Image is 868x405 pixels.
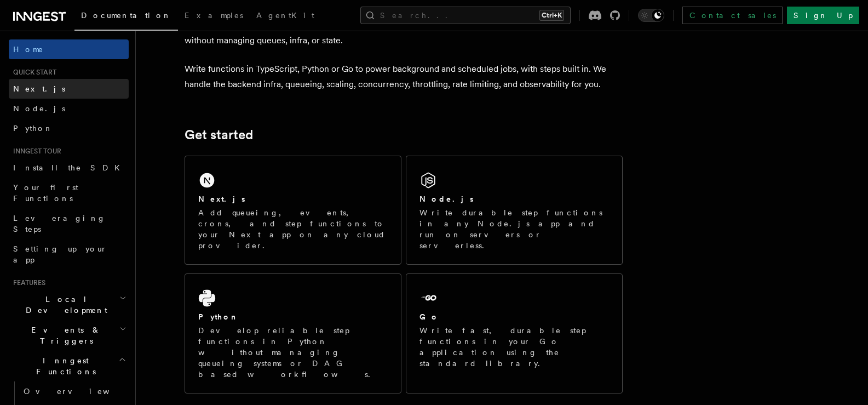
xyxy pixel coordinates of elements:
a: Next.js [9,79,129,99]
a: Node.js [9,99,129,118]
a: Contact sales [682,7,783,24]
a: Install the SDK [9,158,129,178]
span: Events & Triggers [9,324,119,346]
p: Add queueing, events, crons, and step functions to your Next app on any cloud provider. [198,207,388,251]
h2: Python [198,311,239,322]
span: Overview [24,387,136,396]
span: Inngest Functions [9,355,118,377]
p: Write functions in TypeScript, Python or Go to power background and scheduled jobs, with steps bu... [185,61,623,92]
a: Python [9,118,129,138]
button: Search...Ctrl+K [360,7,571,24]
p: Develop reliable step functions in Python without managing queueing systems or DAG based workflows. [198,325,388,380]
a: Sign Up [787,7,859,24]
button: Local Development [9,289,129,320]
button: Events & Triggers [9,320,129,351]
button: Toggle dark mode [638,9,664,22]
a: AgentKit [250,3,321,30]
span: Next.js [13,84,65,93]
kbd: Ctrl+K [539,10,564,21]
h2: Node.js [419,193,474,204]
span: Setting up your app [13,244,107,264]
a: Your first Functions [9,178,129,208]
span: Leveraging Steps [13,214,106,233]
a: Home [9,39,129,59]
a: Overview [19,381,129,401]
p: Write fast, durable step functions in your Go application using the standard library. [419,325,609,369]
a: GoWrite fast, durable step functions in your Go application using the standard library. [406,273,623,393]
a: Next.jsAdd queueing, events, crons, and step functions to your Next app on any cloud provider. [185,156,401,265]
span: Your first Functions [13,183,78,203]
span: Examples [185,11,243,20]
a: Get started [185,127,253,142]
span: Local Development [9,294,119,316]
h2: Next.js [198,193,245,204]
span: Quick start [9,68,56,77]
span: Documentation [81,11,171,20]
span: Install the SDK [13,163,127,172]
span: Home [13,44,44,55]
p: Write durable step functions in any Node.js app and run on servers or serverless. [419,207,609,251]
button: Inngest Functions [9,351,129,381]
p: Inngest is an event-driven durable execution platform that allows you to run fast, reliable code ... [185,18,623,48]
span: Features [9,278,45,287]
a: Documentation [74,3,178,31]
span: Inngest tour [9,147,61,156]
a: Setting up your app [9,239,129,270]
a: Node.jsWrite durable step functions in any Node.js app and run on servers or serverless. [406,156,623,265]
a: Examples [178,3,250,30]
a: PythonDevelop reliable step functions in Python without managing queueing systems or DAG based wo... [185,273,401,393]
span: AgentKit [256,11,314,20]
span: Python [13,124,53,133]
a: Leveraging Steps [9,208,129,239]
span: Node.js [13,104,65,113]
h2: Go [419,311,439,322]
